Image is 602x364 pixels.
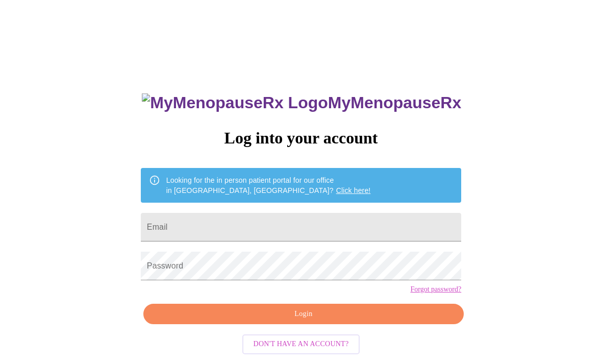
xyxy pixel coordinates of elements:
[336,186,371,195] a: Click here!
[142,93,461,112] h3: MyMenopauseRx
[166,171,371,200] div: Looking for the in person patient portal for our office in [GEOGRAPHIC_DATA], [GEOGRAPHIC_DATA]?
[155,308,452,321] span: Login
[141,129,461,148] h3: Log into your account
[143,304,464,325] button: Login
[240,339,363,348] a: Don't have an account?
[142,93,328,112] img: MyMenopauseRx Logo
[410,285,461,294] a: Forgot password?
[254,338,349,351] span: Don't have an account?
[242,334,360,354] button: Don't have an account?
